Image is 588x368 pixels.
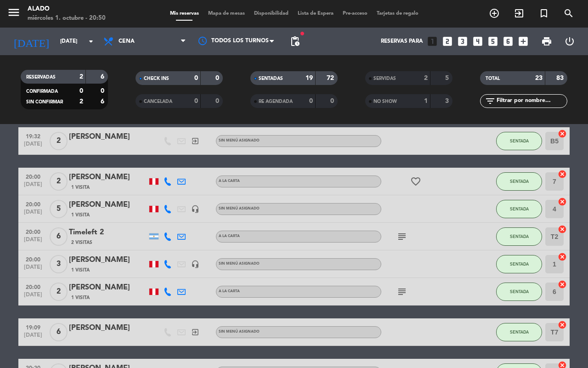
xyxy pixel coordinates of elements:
button: SENTADA [496,255,542,273]
i: favorite_border [410,176,421,187]
button: SENTADA [496,323,542,341]
span: [DATE] [22,141,45,152]
span: Sin menú asignado [219,207,260,210]
span: [DATE] [22,237,45,247]
span: 1 Visita [71,184,90,191]
i: cancel [558,320,567,329]
span: Mapa de mesas [204,11,249,16]
span: [DATE] [22,209,45,220]
span: Tarjetas de regalo [372,11,423,16]
span: NO SHOW [373,99,397,104]
span: Sin menú asignado [219,262,260,266]
input: Filtrar por nombre... [496,96,567,106]
i: add_box [517,35,529,47]
button: menu [7,6,21,23]
strong: 3 [445,98,451,104]
div: [PERSON_NAME] [69,282,147,294]
span: CONFIRMADA [26,89,58,94]
span: 20:00 [22,171,45,181]
span: 2 [50,283,68,301]
span: 5 [50,200,68,218]
span: SENTADA [510,206,529,211]
span: Sin menú asignado [219,139,260,142]
i: power_settings_new [564,36,575,47]
i: looks_3 [457,35,469,47]
span: 6 [50,323,68,341]
strong: 0 [79,88,83,94]
i: add_circle_outline [489,8,500,19]
strong: 0 [194,75,198,81]
i: exit_to_app [191,137,199,145]
i: menu [7,6,21,19]
i: subject [396,286,407,297]
strong: 0 [101,88,106,94]
strong: 0 [330,98,336,104]
i: turned_in_not [538,8,549,19]
span: CANCELADA [144,99,172,104]
span: pending_actions [289,36,300,47]
i: subject [396,231,407,242]
span: SENTADA [510,329,529,334]
i: headset_mic [191,260,199,268]
span: SENTADAS [259,76,283,81]
span: CHECK INS [144,76,169,81]
span: Mis reservas [165,11,204,16]
div: [PERSON_NAME] [69,199,147,211]
i: cancel [558,170,567,179]
strong: 1 [424,98,428,104]
span: 20:00 [22,226,45,237]
strong: 0 [309,98,313,104]
i: looks_6 [502,35,514,47]
div: [PERSON_NAME] [69,322,147,334]
span: [DATE] [22,332,45,343]
span: A la carta [219,179,240,183]
button: SENTADA [496,227,542,246]
span: 20:00 [22,254,45,264]
span: 2 [50,132,68,150]
strong: 5 [445,75,451,81]
i: cancel [558,252,567,261]
i: [DATE] [7,31,56,51]
strong: 19 [305,75,313,81]
span: RE AGENDADA [259,99,293,104]
span: TOTAL [486,76,500,81]
span: 1 Visita [71,266,90,274]
span: SENTADA [510,138,529,143]
span: 20:00 [22,281,45,292]
div: [PERSON_NAME] [69,254,147,266]
strong: 23 [535,75,543,81]
i: headset_mic [191,205,199,213]
i: looks_5 [487,35,499,47]
span: 1 Visita [71,211,90,219]
span: 3 [50,255,68,273]
span: Pre-acceso [338,11,372,16]
span: 2 [50,172,68,191]
span: Sin menú asignado [219,330,260,334]
i: looks_4 [472,35,484,47]
div: LOG OUT [558,28,581,55]
button: SENTADA [496,172,542,191]
span: SERVIDAS [373,76,396,81]
strong: 0 [215,75,221,81]
strong: 2 [79,98,83,105]
strong: 72 [327,75,336,81]
span: SENTADA [510,261,529,266]
strong: 0 [215,98,221,104]
span: 1 Visita [71,294,90,301]
button: SENTADA [496,283,542,301]
span: SENTADA [510,179,529,184]
div: Timeleft 2 [69,226,147,238]
span: SIN CONFIRMAR [26,100,63,104]
i: looks_two [441,35,453,47]
i: search [563,8,574,19]
i: arrow_drop_down [85,36,96,47]
span: 19:32 [22,130,45,141]
i: filter_list [485,96,496,107]
strong: 6 [101,98,106,105]
span: Disponibilidad [249,11,293,16]
span: Reservas para [381,38,423,45]
div: [PERSON_NAME] [69,171,147,183]
span: 20:00 [22,198,45,209]
span: SENTADA [510,234,529,239]
span: [DATE] [22,292,45,302]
